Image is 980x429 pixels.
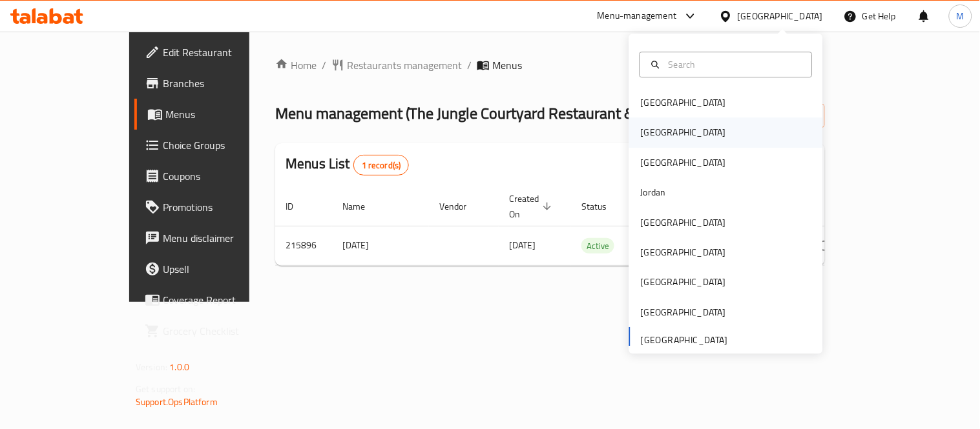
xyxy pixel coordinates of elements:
[163,230,282,246] span: Menu disclaimer
[663,57,804,72] input: Search
[957,9,964,23] span: M
[738,9,823,23] div: [GEOGRAPHIC_DATA]
[354,159,409,172] span: 1 record(s)
[467,57,472,73] li: /
[641,245,726,259] div: [GEOGRAPHIC_DATA]
[353,155,410,175] div: Total records count
[136,394,218,410] a: Support.OpsPlatform
[163,45,282,60] span: Edit Restaurant
[134,192,293,223] a: Promotions
[598,8,677,24] div: Menu-management
[134,37,293,68] a: Edit Restaurant
[136,381,195,397] span: Get support on:
[581,239,614,254] span: Active
[275,226,332,265] td: 215896
[641,275,726,290] div: [GEOGRAPHIC_DATA]
[134,68,293,99] a: Branches
[331,57,462,73] a: Restaurants management
[641,305,726,319] div: [GEOGRAPHIC_DATA]
[134,161,293,192] a: Coupons
[641,95,726,110] div: [GEOGRAPHIC_DATA]
[275,187,912,266] table: enhanced table
[275,99,671,128] span: Menu management ( The Jungle Courtyard Restaurant & Cafe )
[169,359,189,375] span: 1.0.0
[163,168,282,184] span: Coupons
[492,57,522,73] span: Menus
[641,126,726,140] div: [GEOGRAPHIC_DATA]
[286,199,310,214] span: ID
[134,223,293,254] a: Menu disclaimer
[134,130,293,161] a: Choice Groups
[342,199,382,214] span: Name
[163,199,282,215] span: Promotions
[275,57,825,73] nav: breadcrumb
[641,155,726,170] div: [GEOGRAPHIC_DATA]
[134,99,293,130] a: Menus
[286,154,409,175] h2: Menus List
[136,359,167,375] span: Version:
[163,292,282,308] span: Coverage Report
[165,106,282,122] span: Menus
[809,230,840,261] button: Change Status
[134,254,293,284] a: Upsell
[581,238,614,254] div: Active
[641,185,666,199] div: Jordan
[641,215,726,230] div: [GEOGRAPHIC_DATA]
[439,199,483,214] span: Vendor
[509,237,536,254] span: [DATE]
[581,199,623,214] span: Status
[163,75,282,91] span: Branches
[332,226,429,265] td: [DATE]
[347,57,462,73] span: Restaurants management
[134,315,293,346] a: Grocery Checklist
[134,284,293,315] a: Coverage Report
[163,137,282,153] span: Choice Groups
[163,261,282,277] span: Upsell
[163,323,282,339] span: Grocery Checklist
[322,57,326,73] li: /
[509,191,556,222] span: Created On
[275,57,317,73] a: Home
